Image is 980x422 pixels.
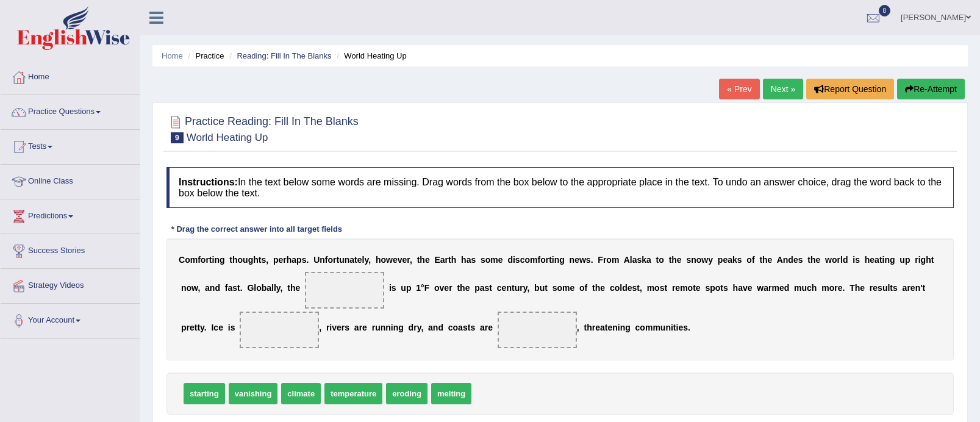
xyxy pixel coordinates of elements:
a: Strategy Videos [1,269,140,299]
b: y [364,255,368,265]
b: , [266,255,268,265]
a: Your Account [1,304,140,334]
b: t [923,283,926,293]
b: e [748,283,753,293]
span: Drop target [305,272,384,309]
b: o [201,255,206,265]
b: e [873,283,878,293]
b: h [253,255,259,265]
b: r [186,323,189,332]
b: r [837,255,840,265]
b: e [870,255,874,265]
b: y [708,255,713,265]
b: h [733,283,739,293]
b: t [879,255,882,265]
b: e [860,283,865,293]
b: s [705,283,710,293]
b: t [448,255,451,265]
b: i [228,323,231,332]
b: i [389,283,392,293]
b: d [784,283,790,293]
span: Drop target [498,312,577,348]
b: f [585,283,588,293]
b: s [471,255,476,265]
b: s [637,255,642,265]
b: s [261,255,266,265]
b: o [381,255,386,265]
b: 1 [416,283,421,293]
b: l [254,283,256,293]
b: g [559,255,565,265]
b: d [215,283,220,293]
a: Predictions [1,199,140,230]
b: l [630,255,632,265]
b: b [262,283,267,293]
b: E [434,255,440,265]
b: e [838,283,843,293]
b: t [656,255,659,265]
b: k [642,255,646,265]
b: o [327,255,333,265]
b: U [313,255,320,265]
b: o [434,283,440,293]
b: t [664,283,667,293]
b: o [696,255,702,265]
b: s [485,283,490,293]
b: p [406,283,412,293]
b: G [247,283,254,293]
b: h [671,255,677,265]
b: s [686,255,691,265]
b: t [720,283,723,293]
b: i [853,255,855,265]
b: o [746,255,752,265]
b: e [793,255,798,265]
b: o [715,283,721,293]
b: w [579,255,586,265]
b: t [637,283,640,293]
button: Re-Attempt [897,79,965,99]
b: , [640,283,642,293]
b: o [654,283,660,293]
b: t [890,283,893,293]
b: l [274,283,276,293]
b: n [554,255,560,265]
h4: In the text below some words are missing. Drag words from the box below to the appropriate place ... [166,167,954,208]
b: a [764,283,768,293]
b: p [718,255,723,265]
b: e [910,283,915,293]
b: . [591,255,593,265]
span: Drop target [240,312,319,348]
b: l [620,283,622,293]
b: d [788,255,793,265]
b: u [882,283,888,293]
b: a [874,255,879,265]
b: p [296,255,302,265]
b: r [206,255,209,265]
span: 9 [171,132,184,143]
b: a [467,255,471,265]
b: o [829,283,835,293]
span: 8 [879,5,891,16]
a: Success Stories [1,234,140,265]
b: s [232,283,237,293]
b: r [407,255,410,265]
b: i [918,255,921,265]
b: h [762,255,768,265]
b: a [738,283,743,293]
b: , [319,323,321,332]
b: . [842,283,845,293]
b: e [779,283,784,293]
b: t [931,255,934,265]
b: o [579,283,585,293]
b: a [349,255,354,265]
b: w [825,255,832,265]
b: o [238,255,243,265]
b: s [737,255,742,265]
b: F [424,283,430,293]
a: Online Class [1,165,140,195]
b: g [921,255,926,265]
b: d [622,283,628,293]
b: e [393,255,398,265]
b: e [402,255,407,265]
b: c [497,283,502,293]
